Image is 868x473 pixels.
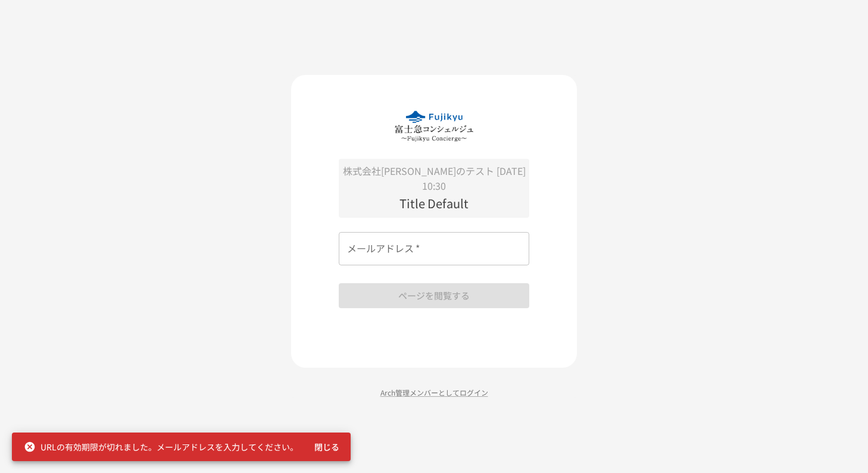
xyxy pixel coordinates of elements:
[24,436,298,458] div: URLの有効期限が切れました。メールアドレスを入力してください。
[291,387,577,398] p: Arch管理メンバーとしてログイン
[339,164,529,194] p: 株式会社[PERSON_NAME]のテスト [DATE] 10:30
[308,436,346,458] button: 閉じる
[339,194,529,213] p: Title Default
[395,111,473,142] img: eQeGXtYPV2fEKIA3pizDiVdzO5gJTl2ahLbsPaD2E4R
